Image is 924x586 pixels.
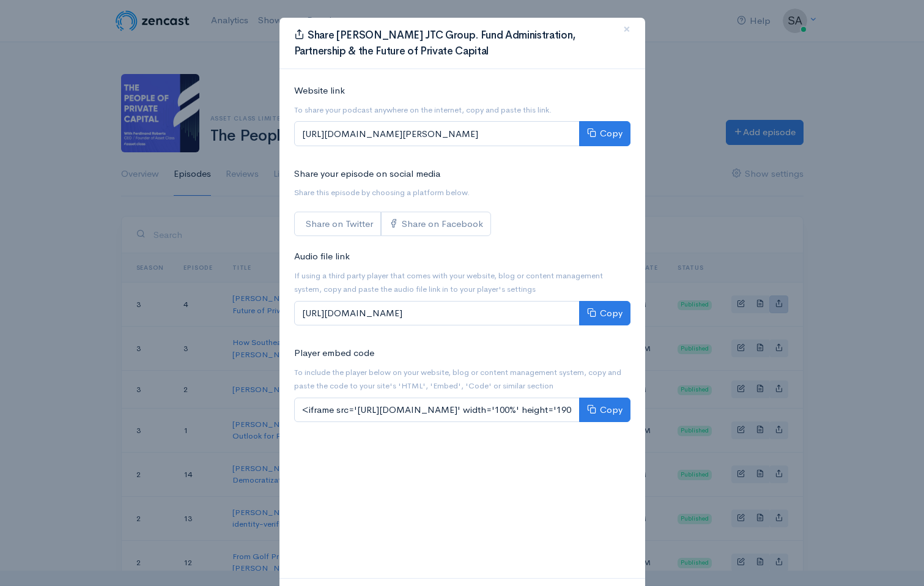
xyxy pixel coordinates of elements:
[294,167,440,181] label: Share your episode on social media
[294,84,345,98] label: Website link
[381,212,491,237] a: Share on Facebook
[294,105,552,115] small: To share your podcast anywhere on the internet, copy and paste this link.
[294,270,603,295] small: If using a third party player that comes with your website, blog or content management system, co...
[579,301,630,326] button: Copy
[579,121,630,146] button: Copy
[608,13,645,46] button: Close
[623,20,630,38] span: ×
[294,29,575,57] span: Share [PERSON_NAME] JTC Group. Fund Administration, Partnership & the Future of Private Capital
[294,250,350,264] label: Audio file link
[579,398,630,423] button: Copy
[294,301,580,326] input: [URL][DOMAIN_NAME]
[294,212,381,237] a: Share on Twitter
[294,346,374,360] label: Player embed code
[294,367,621,391] small: To include the player below on your website, blog or content management system, copy and paste th...
[294,121,580,146] input: [URL][DOMAIN_NAME][PERSON_NAME]
[294,398,580,423] input: <iframe src='[URL][DOMAIN_NAME]' width='100%' height='190' frameborder='0' scrolling='no' seamles...
[294,187,470,198] small: Share this episode by choosing a platform below.
[294,212,491,237] div: Social sharing links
